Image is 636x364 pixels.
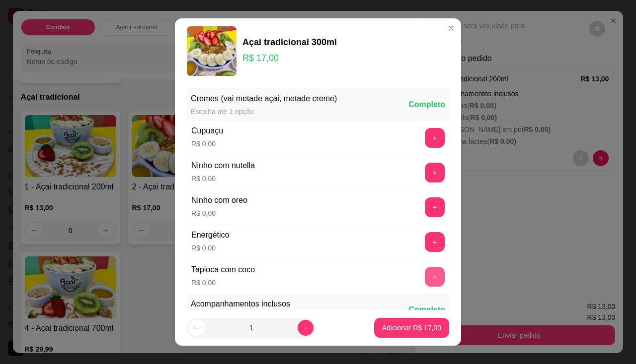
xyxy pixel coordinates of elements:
div: Cremes (vai metade açai, metade creme) [191,93,337,105]
div: Ninho com nutella [191,160,255,172]
div: Cupuaçu [191,125,223,137]
div: Escolha até 1 opção [191,107,337,117]
button: decrease-product-quantity [189,320,205,336]
button: add [425,232,445,252]
p: R$ 0,00 [191,278,255,288]
div: Acompanhamentos inclusos [191,298,290,310]
div: Ninho com oreo [191,194,247,206]
button: increase-product-quantity [298,320,314,336]
button: add [425,128,445,148]
p: R$ 0,00 [191,174,255,183]
div: Completo [408,304,445,316]
div: Tapioca com coco [191,264,255,276]
button: add [425,267,445,287]
p: Adicionar R$ 17,00 [382,323,441,333]
button: Close [443,20,459,36]
button: add [425,197,445,217]
div: Completo [408,99,445,111]
button: add [425,163,445,182]
button: Adicionar R$ 17,00 [374,318,449,338]
p: R$ 0,00 [191,139,223,149]
p: R$ 0,00 [191,208,247,218]
div: Açai tradicional 300ml [242,35,337,49]
img: product-image [187,26,237,76]
div: Energético [191,229,230,241]
p: R$ 17,00 [242,51,337,65]
p: R$ 0,00 [191,243,230,253]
